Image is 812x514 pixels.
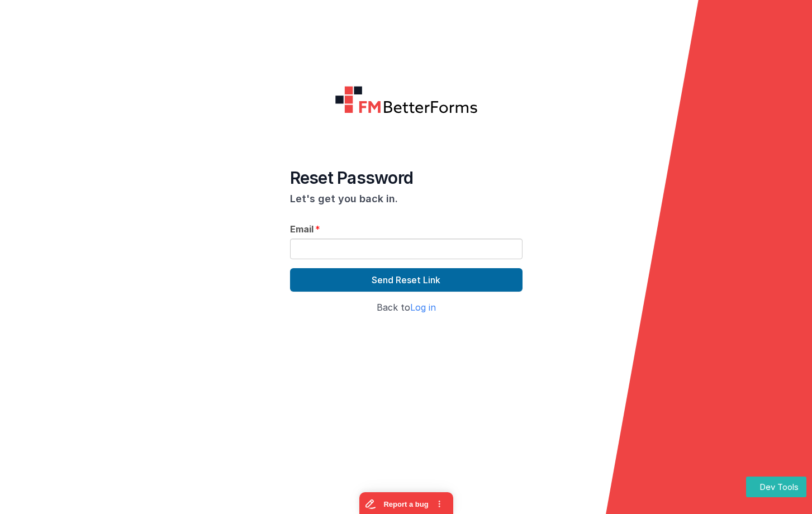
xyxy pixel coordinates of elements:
button: Send Reset Link [290,268,523,292]
h3: Let's get you back in. [290,193,523,204]
span: Email [290,222,314,236]
a: Log in [410,302,436,313]
h4: Reset Password [290,168,523,188]
button: Dev Tools [746,477,806,497]
h4: Back to [290,303,523,313]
